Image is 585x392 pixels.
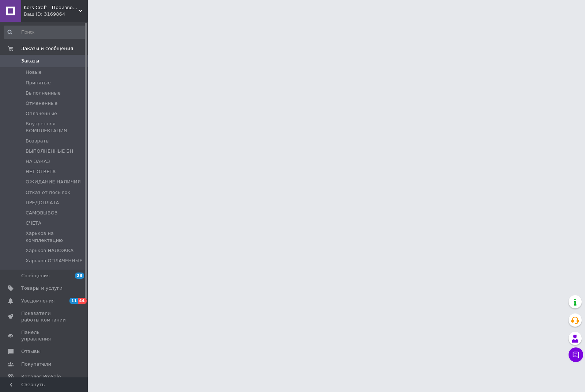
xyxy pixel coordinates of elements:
[21,298,54,304] span: Уведомления
[21,45,73,52] span: Заказы и сообщения
[26,80,51,86] span: Принятые
[26,148,73,155] span: ВЫПОЛНЕННЫЕ БН
[569,347,583,362] button: Чат с покупателем
[26,210,57,216] span: САМОВЫВОЗ
[26,247,73,254] span: Харьков НАЛОЖКА
[24,4,79,11] span: Kors Craft - Производитель дистилляционного оборудования
[21,329,68,342] span: Панель управления
[21,361,51,368] span: Покупатели
[75,273,84,279] span: 28
[26,90,61,96] span: Выполненные
[26,258,82,264] span: Харьков ОПЛАЧЕННЫЕ
[26,158,50,165] span: НА ЗАКАЗ
[21,373,61,380] span: Каталог ProSale
[21,58,39,64] span: Заказы
[4,26,86,39] input: Поиск
[69,298,78,304] span: 11
[78,298,86,304] span: 44
[26,199,59,206] span: ПРЕДОПЛАТА
[26,110,57,117] span: Оплаченные
[26,230,86,243] span: Харьков на комплектацию
[26,168,56,175] span: НЕТ ОТВЕТА
[26,121,86,134] span: Внутренняя КОМПЛЕКТАЦИЯ
[26,189,70,196] span: Отказ от посылок
[21,285,63,292] span: Товары и услуги
[26,220,41,227] span: СЧЕТА
[24,11,88,18] div: Ваш ID: 3169864
[26,69,42,76] span: Новые
[21,273,50,279] span: Сообщения
[26,138,50,144] span: Возвраты
[21,348,41,355] span: Отзывы
[26,179,81,185] span: ОЖИДАНИЕ НАЛИЧИЯ
[21,310,68,323] span: Показатели работы компании
[26,100,57,107] span: Отмененные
